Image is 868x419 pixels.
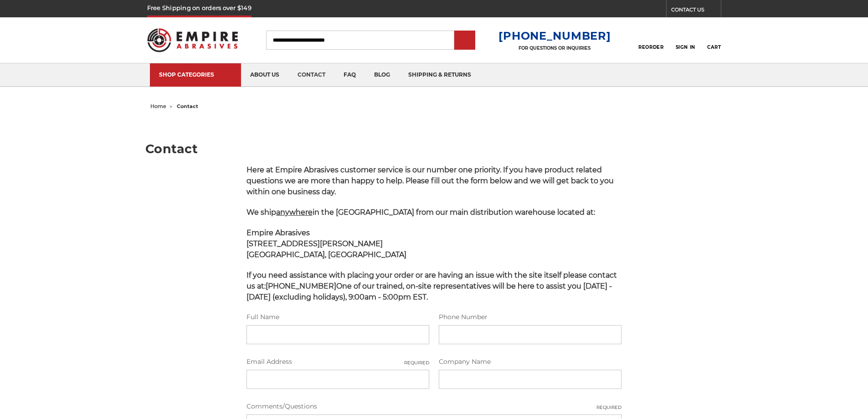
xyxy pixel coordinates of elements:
a: home [150,103,166,109]
span: anywhere [276,208,313,217]
strong: [STREET_ADDRESS][PERSON_NAME] [GEOGRAPHIC_DATA], [GEOGRAPHIC_DATA] [247,239,406,259]
small: Required [596,404,621,411]
a: shipping & returns [399,63,480,87]
label: Full Name [247,312,429,322]
input: Submit [456,31,474,50]
img: Empire Abrasives [147,22,238,58]
small: Required [404,359,429,366]
span: Sign In [676,44,695,50]
a: contact [288,63,334,87]
strong: [PHONE_NUMBER] [266,282,336,290]
span: Cart [707,44,721,50]
span: If you need assistance with placing your order or are having an issue with the site itself please... [247,271,617,301]
label: Phone Number [439,312,621,322]
p: FOR QUESTIONS OR INQUIRIES [498,45,611,51]
h1: Contact [145,143,723,155]
a: about us [241,63,288,87]
a: CONTACT US [671,5,721,17]
a: faq [334,63,365,87]
span: We ship in the [GEOGRAPHIC_DATA] from our main distribution warehouse located at: [247,208,595,217]
div: SHOP CATEGORIES [159,71,232,78]
label: Company Name [439,357,621,367]
label: Email Address [247,357,429,367]
a: Reorder [638,30,663,50]
a: [PHONE_NUMBER] [498,29,611,42]
span: contact [177,103,198,109]
label: Comments/Questions [247,402,622,411]
span: Reorder [638,44,663,50]
span: Empire Abrasives [247,228,310,237]
span: Here at Empire Abrasives customer service is our number one priority. If you have product related... [247,166,614,196]
a: blog [365,63,399,87]
a: Cart [707,30,721,50]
